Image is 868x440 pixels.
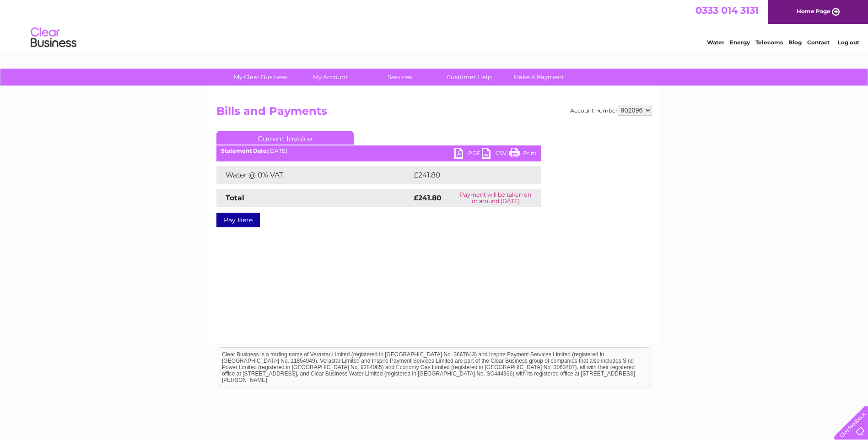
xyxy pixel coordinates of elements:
a: Contact [807,39,830,46]
b: Statement Date: [221,147,268,154]
a: My Clear Business [223,69,298,86]
a: Water [707,39,724,46]
a: 0333 014 3131 [695,5,759,16]
a: Blog [788,39,802,46]
a: Energy [730,39,750,46]
h2: Bills and Payments [216,105,652,122]
a: Log out [838,39,859,46]
td: Water @ 0% VAT [216,166,411,184]
div: Account number [570,105,652,116]
strong: £241.80 [414,193,442,202]
a: Services [362,69,437,86]
a: My Account [292,69,368,86]
a: Customer Help [431,69,507,86]
a: Current Invoice [216,131,354,145]
a: Telecoms [755,39,783,46]
a: Make A Payment [501,69,577,86]
div: Clear Business is a trading name of Verastar Limited (registered in [GEOGRAPHIC_DATA] No. 3667643... [218,5,651,44]
a: Print [509,148,537,161]
strong: Total [226,193,244,202]
td: £241.80 [411,166,525,184]
td: Payment will be taken on or around [DATE] [450,189,541,207]
div: [DATE] [216,148,541,154]
a: CSV [482,148,509,161]
img: logo.png [30,24,77,52]
a: PDF [454,148,482,161]
a: Pay Here [216,213,260,227]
